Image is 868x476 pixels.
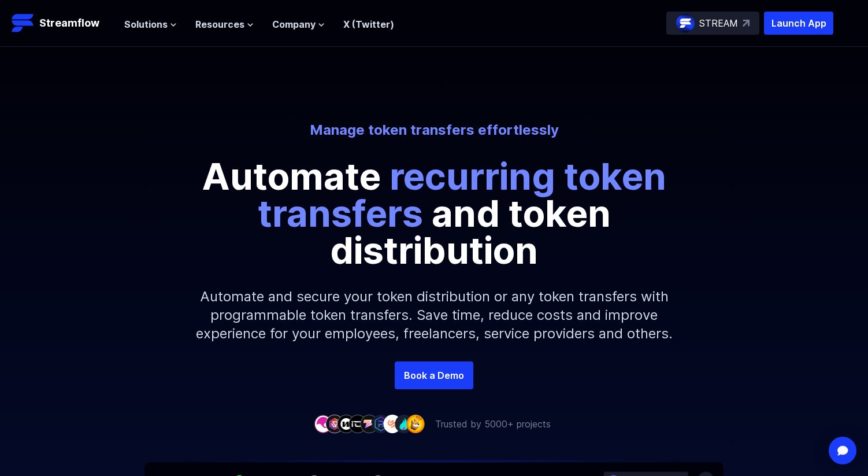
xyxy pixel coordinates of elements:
p: Trusted by 5000+ projects [435,417,551,431]
img: company-5 [360,415,379,433]
img: company-4 [348,415,367,433]
img: company-8 [395,415,413,433]
p: STREAM [699,16,738,30]
a: Streamflow [12,12,113,35]
img: company-1 [314,415,332,433]
p: Automate and secure your token distribution or any token transfers with programmable token transf... [186,269,682,361]
div: Open Intercom Messenger [829,437,856,464]
img: company-3 [337,415,355,433]
span: recurring token transfers [258,154,666,235]
img: company-7 [383,415,402,433]
p: Automate and token distribution [174,158,694,269]
img: streamflow-logo-circle.png [676,14,695,32]
button: Solutions [124,17,177,31]
span: Solutions [124,17,168,31]
a: X (Twitter) [343,19,394,30]
img: company-9 [406,415,425,433]
img: company-6 [372,415,390,433]
span: Resources [195,17,244,31]
img: Streamflow Logo [12,12,35,35]
p: Manage token transfers effortlessly [114,121,754,139]
a: STREAM [666,12,759,35]
button: Resources [195,17,254,31]
a: Book a Demo [395,361,473,389]
span: Company [272,17,316,31]
button: Launch App [764,12,833,35]
img: company-2 [325,415,344,433]
p: Streamflow [39,15,99,31]
img: top-right-arrow.svg [743,20,750,27]
button: Company [272,17,325,31]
